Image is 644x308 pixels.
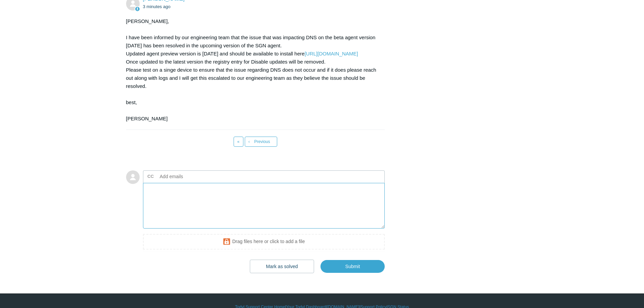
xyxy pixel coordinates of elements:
span: « [237,139,240,144]
time: 08/29/2025, 08:31 [143,4,171,9]
a: [URL][DOMAIN_NAME] [305,51,358,56]
button: Mark as solved [250,260,314,273]
span: Previous [254,139,270,144]
a: Previous [245,137,277,147]
div: [PERSON_NAME], I have been informed by our engineering team that the issue that was impacting DNS... [126,17,378,123]
textarea: Add your reply [143,183,385,229]
input: Add emails [157,171,230,182]
span: ‹ [248,139,250,144]
input: Submit [320,260,385,273]
label: CC [147,171,154,182]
